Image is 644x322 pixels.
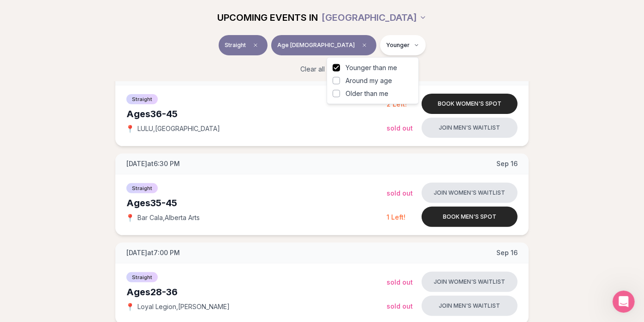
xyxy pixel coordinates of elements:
[126,183,158,193] span: Straight
[387,189,413,197] span: Sold Out
[126,159,180,168] span: [DATE] at 6:30 PM
[271,35,376,55] button: Age [DEMOGRAPHIC_DATA]Clear age
[126,286,387,298] div: Ages 28-36
[126,94,158,104] span: Straight
[387,302,413,310] span: Sold Out
[126,214,134,221] span: 📍
[250,40,261,51] span: Clear event type filter
[126,272,158,282] span: Straight
[496,248,518,257] span: Sep 16
[387,124,413,132] span: Sold Out
[422,207,518,227] button: Book men's spot
[422,118,518,138] button: Join men's waitlist
[295,59,349,79] button: Clear all filters
[322,7,427,28] button: [GEOGRAPHIC_DATA]
[126,107,387,120] div: Ages 36-45
[387,213,405,221] span: 1 Left!
[126,248,180,257] span: [DATE] at 7:00 PM
[137,302,230,311] span: Loyal Legion , [PERSON_NAME]
[346,89,388,98] span: Older than me
[333,64,340,72] button: Younger than me
[278,42,355,49] span: Age [DEMOGRAPHIC_DATA]
[126,303,134,310] span: 📍
[346,76,392,85] span: Around my age
[219,35,268,55] button: StraightClear event type filter
[613,291,635,313] iframe: Intercom live chat
[126,125,134,132] span: 📍
[126,197,387,209] div: Ages 35-45
[496,159,518,168] span: Sep 16
[387,278,413,286] span: Sold Out
[422,183,518,203] button: Join women's waitlist
[346,63,397,72] span: Younger than me
[422,296,518,316] button: Join men's waitlist
[218,11,318,24] span: UPCOMING EVENTS IN
[225,42,246,49] span: Straight
[137,124,220,133] span: LULU , [GEOGRAPHIC_DATA]
[387,42,410,49] span: Younger
[333,90,340,97] button: Older than me
[422,94,518,114] button: Book women's spot
[422,272,518,292] button: Join women's waitlist
[137,213,200,222] span: Bar Cala , Alberta Arts
[359,40,370,51] span: Clear age
[380,35,426,55] button: Younger
[333,77,340,84] button: Around my age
